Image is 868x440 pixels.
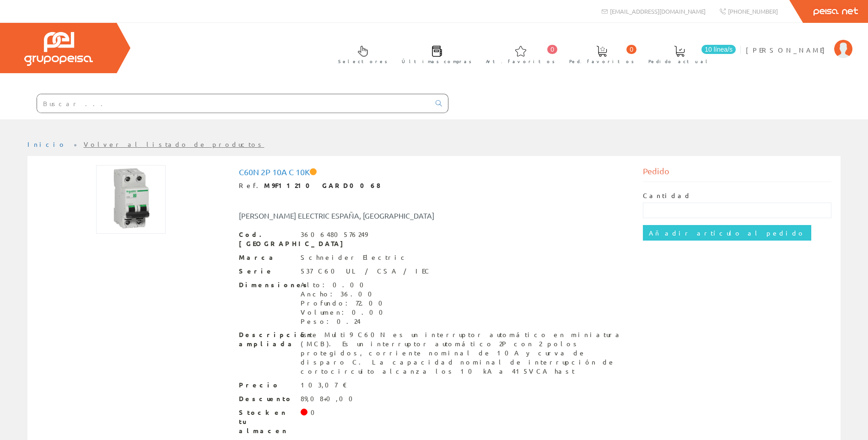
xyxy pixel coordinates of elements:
div: Volumen: 0.00 [301,308,388,317]
a: Últimas compras [393,38,476,70]
span: Serie [239,267,294,276]
span: Cod. [GEOGRAPHIC_DATA] [239,230,294,248]
a: Volver al listado de productos [84,140,264,148]
div: Este Multi9 C60N es un interruptor automático en miniatura (MCB). Es un interruptor automático 2P... [301,330,630,376]
div: 0 [311,408,320,417]
img: Grupo Peisa [24,32,93,66]
span: Descuento [239,394,294,403]
a: [PERSON_NAME] [746,38,852,47]
span: 0 [547,45,557,54]
span: 10 línea/s [701,45,736,54]
div: 89,08+0,00 [301,394,358,403]
input: Buscar ... [37,94,430,113]
span: [EMAIL_ADDRESS][DOMAIN_NAME] [610,7,706,15]
div: Ancho: 36.00 [301,290,388,299]
span: Selectores [338,57,388,66]
span: Dimensiones [239,280,294,290]
div: 3606480576249 [301,230,367,239]
div: 537 C60 UL / CSA / IEC [301,267,431,276]
div: Peso: 0.24 [301,317,388,326]
span: Marca [239,253,294,262]
span: [PHONE_NUMBER] [728,7,778,15]
div: Schneider Electric [301,253,408,262]
span: Últimas compras [402,57,472,66]
img: Foto artículo C60N 2P 10A C 10K (151.92x150) [96,165,166,234]
div: [PERSON_NAME] ELECTRIC ESPAÑA, [GEOGRAPHIC_DATA] [232,210,468,221]
span: Ped. favoritos [569,57,634,66]
span: 0 [626,45,636,54]
a: Inicio [27,140,66,148]
div: 103,07 € [301,381,347,390]
span: [PERSON_NAME] [746,45,830,54]
input: Añadir artículo al pedido [643,225,811,241]
div: Pedido [643,165,831,182]
h1: C60N 2P 10A C 10K [239,167,630,177]
span: Art. favoritos [486,57,555,66]
div: Alto: 0.00 [301,280,388,290]
span: Precio [239,381,294,390]
span: Stock en tu almacen [239,408,294,435]
span: Pedido actual [648,57,711,66]
a: 10 línea/s Pedido actual [639,38,738,70]
label: Cantidad [643,191,691,200]
span: Descripción ampliada [239,330,294,349]
div: Ref. [239,181,630,190]
strong: M9F11210 GARD0068 [264,181,381,189]
a: Selectores [329,38,392,70]
div: Profundo: 72.00 [301,299,388,308]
